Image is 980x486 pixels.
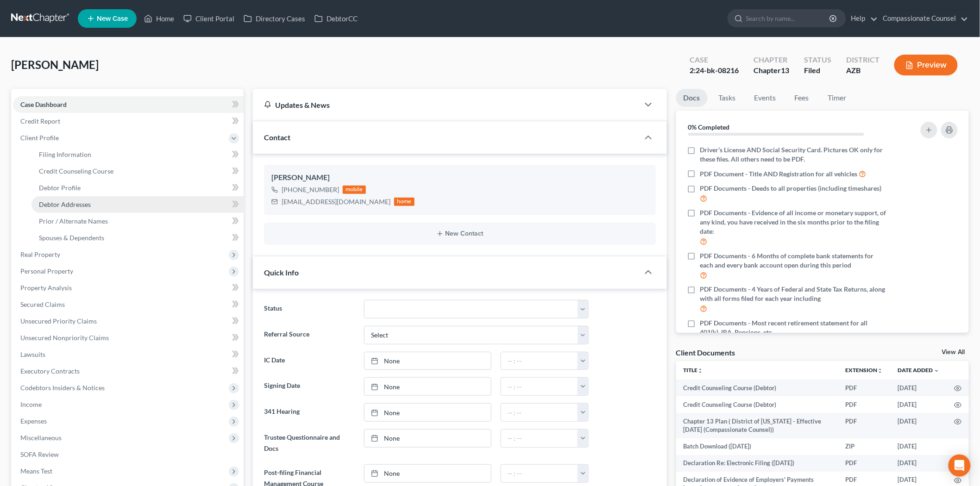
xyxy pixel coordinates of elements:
div: AZB [846,65,879,76]
i: expand_more [934,368,939,374]
a: Events [747,89,784,107]
a: Unsecured Nonpriority Claims [13,330,244,346]
span: Debtor Addresses [39,200,91,208]
a: Extensionunfold_more [845,367,883,374]
a: Directory Cases [239,10,310,27]
a: Debtor Profile [31,180,244,196]
a: View All [942,349,965,355]
span: Driver’s License AND Social Security Card. Pictures OK only for these files. All others need to b... [700,145,888,164]
input: -- : -- [501,352,578,370]
div: [PHONE_NUMBER] [282,185,339,194]
td: ZIP [838,438,890,455]
div: Updates & News [264,100,628,110]
div: Client Documents [676,348,735,357]
span: Spouses & Dependents [39,234,104,242]
span: Contact [264,133,290,142]
a: Credit Counseling Course [31,163,244,180]
input: -- : -- [501,465,578,482]
td: Batch Download ([DATE]) [676,438,838,455]
a: None [364,352,491,370]
a: Client Portal [179,10,239,27]
input: -- : -- [501,430,578,447]
a: Titleunfold_more [684,367,704,374]
span: Property Analysis [20,284,72,292]
div: Filed [804,65,831,76]
a: Help [847,10,878,27]
input: -- : -- [501,404,578,421]
span: Prior / Alternate Names [39,217,108,225]
span: Filing Information [39,150,91,158]
td: [DATE] [890,455,947,472]
a: Unsecured Priority Claims [13,313,244,330]
button: Preview [894,55,958,75]
span: PDF Document - Title AND Registration for all vehicles [700,169,858,179]
span: 13 [781,66,789,75]
div: Chapter [754,55,789,65]
a: Fees [787,89,817,107]
span: New Case [97,15,128,22]
input: Search by name... [746,10,831,27]
a: None [364,378,491,395]
i: unfold_more [698,368,704,374]
a: SOFA Review [13,446,244,463]
div: home [394,198,415,206]
span: Credit Report [20,117,60,125]
label: 341 Hearing [259,403,359,422]
a: Debtor Addresses [31,196,244,213]
span: Personal Property [20,267,73,275]
div: mobile [343,186,366,194]
a: Executory Contracts [13,363,244,380]
span: Executory Contracts [20,367,80,375]
strong: 0% Completed [688,123,730,131]
span: Quick Info [264,268,299,277]
a: None [364,430,491,447]
span: Unsecured Priority Claims [20,317,97,325]
span: Case Dashboard [20,100,67,108]
label: IC Date [259,352,359,370]
span: SOFA Review [20,450,59,458]
span: Lawsuits [20,350,45,358]
td: PDF [838,455,890,472]
td: Credit Counseling Course (Debtor) [676,396,838,413]
span: Debtor Profile [39,184,81,192]
a: Credit Report [13,113,244,130]
a: Prior / Alternate Names [31,213,244,230]
span: Credit Counseling Course [39,167,113,175]
label: Signing Date [259,377,359,396]
td: PDF [838,413,890,438]
a: Home [139,10,179,27]
span: Codebtors Insiders & Notices [20,384,105,392]
div: District [846,55,879,65]
a: Lawsuits [13,346,244,363]
span: Unsecured Nonpriority Claims [20,334,109,342]
td: [DATE] [890,396,947,413]
td: PDF [838,396,890,413]
div: [PERSON_NAME] [271,172,648,183]
td: Credit Counseling Course (Debtor) [676,380,838,396]
a: Timer [821,89,854,107]
div: Status [804,55,831,65]
span: Means Test [20,467,52,475]
a: None [364,465,491,482]
div: [EMAIL_ADDRESS][DOMAIN_NAME] [282,197,390,206]
input: -- : -- [501,378,578,395]
td: Chapter 13 Plan ( District of [US_STATE] - Effective [DATE] (Compassionate Counsel)) [676,413,838,438]
i: unfold_more [877,368,883,374]
label: Referral Source [259,326,359,344]
span: Real Property [20,250,60,258]
td: [DATE] [890,380,947,396]
div: Case [690,55,739,65]
span: Secured Claims [20,300,65,308]
label: Status [259,300,359,318]
span: Expenses [20,417,47,425]
a: Property Analysis [13,280,244,296]
div: 2:24-bk-08216 [690,65,739,76]
button: New Contact [271,230,648,237]
span: PDF Documents - Deeds to all properties (including timeshares) [700,184,882,193]
span: PDF Documents - Most recent retirement statement for all 401(k), IRA, Pensions, etc. [700,318,888,337]
a: Spouses & Dependents [31,230,244,246]
td: [DATE] [890,438,947,455]
span: Client Profile [20,134,59,142]
a: Tasks [711,89,743,107]
span: [PERSON_NAME] [11,58,99,71]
